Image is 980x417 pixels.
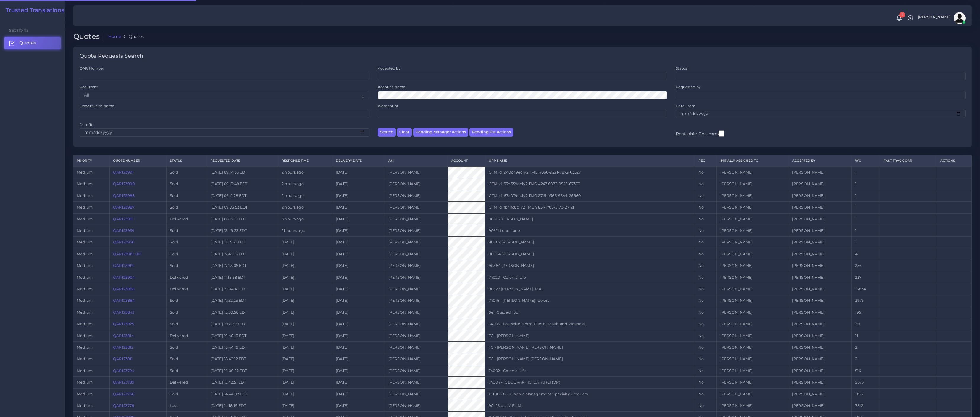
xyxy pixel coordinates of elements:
[717,365,789,376] td: [PERSON_NAME]
[166,307,207,318] td: Sold
[385,388,448,400] td: [PERSON_NAME]
[166,155,207,166] th: Status
[77,193,93,198] span: medium
[717,377,789,388] td: [PERSON_NAME]
[113,240,134,244] a: QAR123956
[717,225,789,236] td: [PERSON_NAME]
[207,341,278,353] td: [DATE] 18:44:19 EDT
[77,322,93,326] span: medium
[695,190,717,201] td: No
[278,155,332,166] th: Response Time
[278,178,332,190] td: 2 hours ago
[852,365,880,376] td: 516
[77,310,93,315] span: medium
[207,388,278,400] td: [DATE] 14:44:07 EDT
[717,272,789,283] td: [PERSON_NAME]
[278,190,332,201] td: 2 hours ago
[717,307,789,318] td: [PERSON_NAME]
[166,166,207,178] td: Sold
[385,190,448,201] td: [PERSON_NAME]
[113,392,134,396] a: QAR123760
[166,190,207,201] td: Sold
[717,202,789,213] td: [PERSON_NAME]
[695,353,717,365] td: No
[695,166,717,178] td: No
[332,388,385,400] td: [DATE]
[113,310,134,315] a: QAR123843
[852,295,880,307] td: 3975
[469,128,513,137] button: Pending PM Actions
[385,248,448,260] td: [PERSON_NAME]
[789,400,852,412] td: [PERSON_NAME]
[77,205,93,209] span: medium
[332,283,385,295] td: [DATE]
[717,248,789,260] td: [PERSON_NAME]
[717,353,789,365] td: [PERSON_NAME]
[113,357,133,361] a: QAR123811
[332,190,385,201] td: [DATE]
[852,283,880,295] td: 16834
[332,272,385,283] td: [DATE]
[77,403,93,408] span: medium
[166,365,207,376] td: Sold
[789,190,852,201] td: [PERSON_NAME]
[77,263,93,268] span: medium
[207,400,278,412] td: [DATE] 14:18:19 EDT
[332,353,385,365] td: [DATE]
[789,272,852,283] td: [PERSON_NAME]
[385,260,448,272] td: [PERSON_NAME]
[695,388,717,400] td: No
[385,237,448,248] td: [PERSON_NAME]
[695,237,717,248] td: No
[110,155,167,166] th: Quote Number
[166,248,207,260] td: Sold
[852,341,880,353] td: 2
[207,272,278,283] td: [DATE] 11:15:58 EDT
[1,7,64,14] h2: Trusted Translations
[332,307,385,318] td: [DATE]
[332,237,385,248] td: [DATE]
[278,330,332,341] td: [DATE]
[278,341,332,353] td: [DATE]
[385,213,448,225] td: [PERSON_NAME]
[166,213,207,225] td: Delivered
[278,307,332,318] td: [DATE]
[378,84,406,89] label: Account Name
[789,307,852,318] td: [PERSON_NAME]
[278,225,332,236] td: 21 hours ago
[717,341,789,353] td: [PERSON_NAME]
[717,388,789,400] td: [PERSON_NAME]
[789,318,852,330] td: [PERSON_NAME]
[485,166,695,178] td: GTM: d_940c49ec1v2 TMG.4066-9221-7872-63527
[717,237,789,248] td: [PERSON_NAME]
[852,307,880,318] td: 1951
[113,368,134,373] a: QAR123794
[695,330,717,341] td: No
[166,318,207,330] td: Sold
[789,260,852,272] td: [PERSON_NAME]
[19,40,36,46] span: Quotes
[332,377,385,388] td: [DATE]
[717,213,789,225] td: [PERSON_NAME]
[789,155,852,166] th: Accepted by
[918,15,950,19] span: [PERSON_NAME]
[485,330,695,341] td: TC - [PERSON_NAME]
[207,225,278,236] td: [DATE] 13:49:33 EDT
[695,377,717,388] td: No
[485,260,695,272] td: 90564 [PERSON_NAME]
[717,295,789,307] td: [PERSON_NAME]
[278,400,332,412] td: [DATE]
[332,225,385,236] td: [DATE]
[207,178,278,190] td: [DATE] 09:13:48 EDT
[717,178,789,190] td: [PERSON_NAME]
[278,365,332,376] td: [DATE]
[332,318,385,330] td: [DATE]
[332,213,385,225] td: [DATE]
[77,368,93,373] span: medium
[485,400,695,412] td: 90415 UNLV FILM
[113,170,134,174] a: QAR123991
[113,333,134,338] a: QAR123814
[166,400,207,412] td: Lost
[385,365,448,376] td: [PERSON_NAME]
[166,225,207,236] td: Sold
